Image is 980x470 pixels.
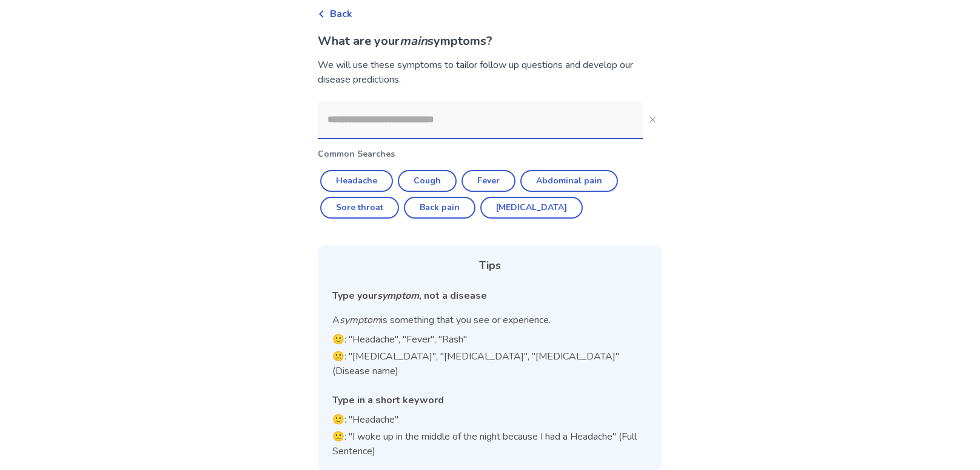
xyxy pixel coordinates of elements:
p: 🙂: "Headache" [332,412,648,427]
p: 🙁: "[MEDICAL_DATA]", "[MEDICAL_DATA]", "[MEDICAL_DATA]" (Disease name) [332,349,648,378]
button: Headache [320,170,393,192]
input: Close [318,101,643,138]
div: Type your , not a disease [332,288,648,303]
p: 🙂: "Headache", "Fever", "Rash" [332,332,648,347]
p: Common Searches [318,148,662,160]
button: Fever [461,170,515,192]
button: Sore throat [320,197,399,219]
button: [MEDICAL_DATA] [480,197,583,219]
p: What are your symptoms? [318,32,662,50]
p: 🙁: "I woke up in the middle of the night because I had a Headache" (Full Sentence) [332,429,648,458]
i: symptom [377,289,419,302]
i: symptom [340,313,381,327]
div: Tips [332,257,648,274]
button: Abdominal pain [520,170,618,192]
p: A is something that you see or experience. [332,313,648,327]
span: Back [330,7,352,21]
div: Type in a short keyword [332,393,648,407]
i: main [400,33,428,49]
button: Close [643,110,662,129]
button: Back pain [404,197,475,219]
div: We will use these symptoms to tailor follow up questions and develop our disease predictions. [318,58,662,87]
button: Cough [398,170,457,192]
